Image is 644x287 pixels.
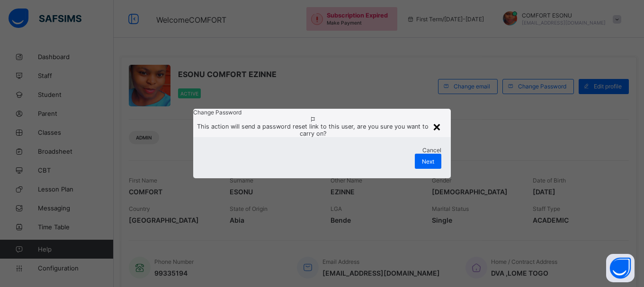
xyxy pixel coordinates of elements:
div: × [432,118,441,134]
button: Open asap [606,254,635,282]
span: Change Password [193,109,241,116]
span: Next [422,158,434,165]
span: This action will send a password reset link to this user, are you sure you want to carry on? [197,123,429,137]
span: Cancel [422,147,441,154]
